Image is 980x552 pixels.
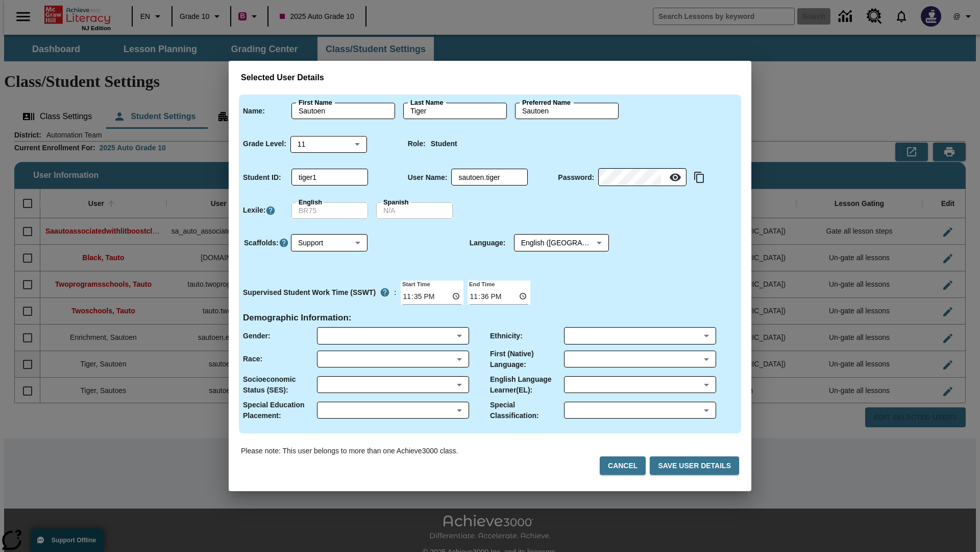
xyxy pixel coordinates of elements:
p: Language : [470,238,506,248]
button: Click here to know more about Scaffolds [279,238,289,248]
label: Start Time [401,280,430,288]
button: Cancel [600,456,646,475]
p: Socioeconomic Status (SES) : [243,374,317,396]
div: Grade Level [290,135,367,152]
label: Last Name [410,98,443,107]
div: Scaffolds [291,235,367,251]
p: Supervised Student Work Time (SSWT) [243,287,376,298]
p: Please note: This user belongs to more than one Achieve3000 class. [241,446,458,456]
p: User Name : [408,172,448,183]
button: Copy text to clipboard [691,169,708,186]
h4: Demographic Information : [243,313,352,324]
div: Student ID [291,169,368,186]
div: Language [514,235,609,251]
p: Scaffolds : [244,238,279,248]
div: : [243,283,397,302]
p: Special Classification : [490,400,564,421]
p: Special Education Placement : [243,400,317,421]
p: Gender : [243,331,271,341]
a: Click here to know more about Lexiles, Will open in new tab [265,205,276,216]
label: Preferred Name [522,98,571,107]
button: Save User Details [650,456,739,475]
p: Role : [408,139,426,149]
p: Race : [243,354,262,364]
label: English [299,198,322,207]
p: First (Native) Language : [490,349,564,370]
p: Password : [558,172,594,183]
div: 11 [290,135,367,152]
div: User Name [451,169,528,186]
label: First Name [299,98,332,107]
div: English ([GEOGRAPHIC_DATA]) [514,235,609,251]
label: Spanish [383,198,409,207]
button: Supervised Student Work Time is the timeframe when students can take LevelSet and when lessons ar... [376,283,394,302]
div: Support [291,235,367,251]
button: Reveal Password [665,167,685,188]
p: English Language Learner(EL) : [490,374,564,396]
label: End Time [468,280,495,288]
p: Name : [243,106,265,117]
p: Student [431,139,457,149]
p: Lexile : [243,205,265,216]
h3: Selected User Details [241,73,739,83]
div: Password [598,169,687,186]
p: Grade Level : [243,139,286,149]
p: Student ID : [243,172,281,183]
p: Ethnicity : [490,331,523,341]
